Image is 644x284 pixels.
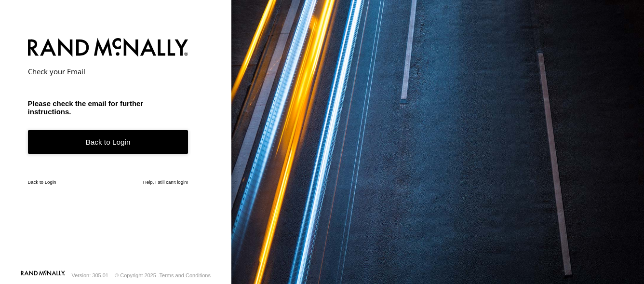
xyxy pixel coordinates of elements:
img: Rand McNally [28,36,188,61]
div: © Copyright 2025 - [115,272,211,278]
a: Visit our Website [21,270,65,280]
h3: Please check the email for further instructions. [28,99,188,116]
a: Back to Login [28,130,188,154]
a: Back to Login [28,179,56,185]
div: Version: 305.01 [72,272,108,278]
h2: Check your Email [28,67,188,76]
a: Help, I still can't login! [143,179,188,185]
a: Terms and Conditions [160,272,211,278]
